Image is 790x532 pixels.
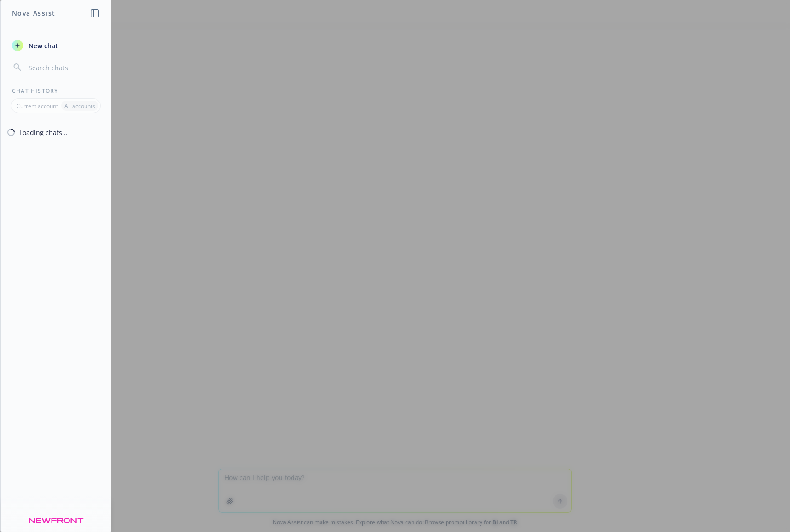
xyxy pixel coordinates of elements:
button: New chat [8,37,103,54]
h1: Nova Assist [12,8,55,18]
p: Current account [17,102,58,110]
button: Loading chats... [1,124,111,141]
span: New chat [27,41,58,51]
div: Chat History [1,87,111,95]
input: Search chats [27,61,100,74]
p: All accounts [64,102,95,110]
